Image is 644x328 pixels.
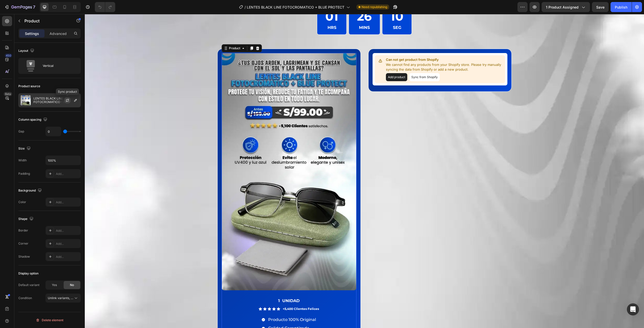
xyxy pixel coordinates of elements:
[18,316,81,324] button: Delete element
[272,10,287,17] p: MINS
[50,31,67,36] p: Advanced
[183,302,231,309] p: Producto 100% Original
[611,2,632,12] button: Publish
[627,303,639,315] div: Open Intercom Messenger
[46,156,80,165] input: Auto
[143,32,156,36] div: Product
[18,116,48,123] div: Column spacing
[25,31,39,36] p: Settings
[301,43,418,48] p: Can not get product from Shopify
[21,95,31,105] img: product feature img
[306,10,319,17] p: SEG
[18,216,34,222] div: Shape
[5,54,12,58] div: 450
[18,228,28,233] div: Border
[46,127,61,136] input: Auto
[325,59,355,67] button: Sync from Shopify
[95,2,115,12] div: Undo/Redo
[18,48,35,54] div: Layout
[56,228,79,233] div: Add...
[33,97,78,104] p: LENTES BLACK LINE FOTOCROMATICO - UNISEX
[18,200,26,204] div: Color
[301,48,418,58] p: We cannot find any products from your Shopify store. Please try manually syncing the data from Sh...
[56,242,79,246] div: Add...
[198,293,234,297] strong: +5,400 Clientes Felices
[301,59,323,67] button: Add product
[240,10,254,17] p: HRS
[18,283,39,287] div: Default variant
[56,200,79,205] div: Add...
[193,284,215,289] strong: 1 UNIDAD
[36,317,63,323] div: Delete element
[56,172,79,176] div: Add...
[2,2,37,12] button: 7
[18,129,24,134] div: Gap
[70,283,74,287] span: No
[18,271,38,276] div: Display option
[18,254,30,259] div: Shadow
[546,5,579,10] span: 1 product assigned
[18,171,30,176] div: Padding
[24,18,67,24] p: Product
[18,145,32,152] div: Size
[46,294,81,303] button: Unlink variants, quantity <br> between same products
[18,158,27,163] div: Width
[615,5,627,10] div: Publish
[137,39,272,276] a: LENTES BLACK LINE FOTOCROMATICO - UNISEX
[18,241,28,246] div: Corner
[18,84,40,88] div: Product source
[245,5,246,10] span: /
[361,5,387,9] span: Need republishing
[18,187,43,194] div: Background
[56,255,79,259] div: Add...
[43,60,73,72] div: Vertical
[48,296,125,300] span: Unlink variants, quantity <br> between same products
[247,5,344,10] span: LENTES BLACK LINE FOTOCROMATICO + BLUE PROTECT
[33,4,35,10] p: 7
[592,2,609,12] button: Save
[52,283,57,287] span: Yes
[85,14,644,328] iframe: Design area
[596,5,605,9] span: Save
[4,92,12,96] div: Beta
[542,2,590,12] button: 1 product assigned
[183,311,231,318] p: Calidad Garantizada
[18,296,32,300] div: Condition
